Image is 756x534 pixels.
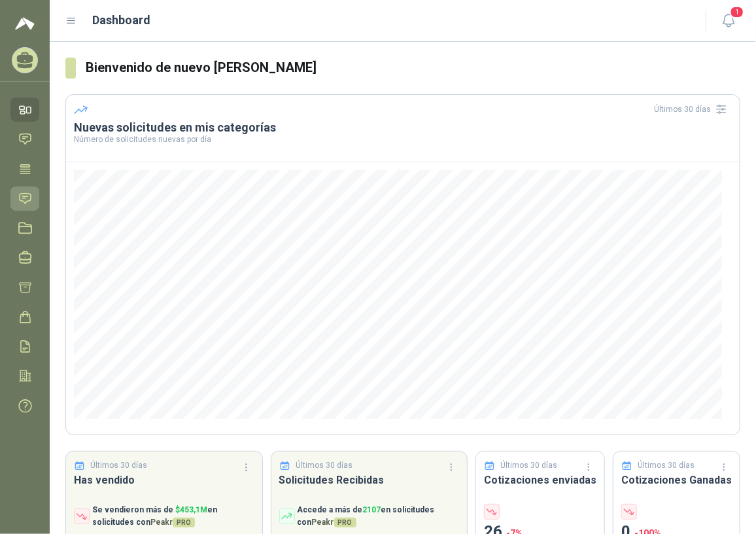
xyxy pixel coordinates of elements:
[312,518,356,527] span: Peakr
[74,135,732,143] p: Número de solicitudes nuevas por día
[501,459,558,472] p: Últimos 30 días
[74,472,254,488] h3: Has vendido
[717,9,740,33] button: 1
[334,518,356,527] span: PRO
[150,518,195,527] span: Peakr
[93,11,151,29] h1: Dashboard
[484,472,596,488] h3: Cotizaciones enviadas
[638,459,695,472] p: Últimos 30 días
[91,459,148,472] p: Últimos 30 días
[15,16,35,31] img: Logo peakr
[173,518,195,527] span: PRO
[175,505,207,514] span: $ 453,1M
[730,6,744,18] span: 1
[74,120,732,135] h3: Nuevas solicitudes en mis categorías
[92,504,254,529] p: Se vendieron más de en solicitudes con
[279,472,460,488] h3: Solicitudes Recibidas
[363,505,381,514] span: 2107
[86,58,740,78] h3: Bienvenido de nuevo [PERSON_NAME]
[298,504,460,529] p: Accede a más de en solicitudes con
[296,459,352,472] p: Últimos 30 días
[654,99,732,120] div: Últimos 30 días
[621,472,732,488] h3: Cotizaciones Ganadas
